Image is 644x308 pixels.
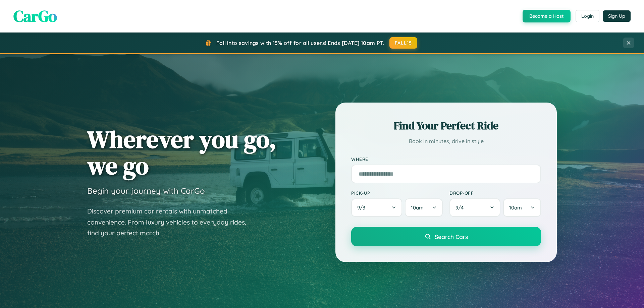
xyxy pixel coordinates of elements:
[449,198,500,217] button: 9/4
[87,126,276,179] h1: Wherever you go, we go
[351,198,402,217] button: 9/3
[503,198,541,217] button: 10am
[87,186,205,196] h3: Begin your journey with CarGo
[216,40,384,46] span: Fall into savings with 15% off for all users! Ends [DATE] 10am PT.
[351,227,541,246] button: Search Cars
[389,37,418,49] button: FALL15
[351,118,541,133] h2: Find Your Perfect Ride
[351,156,541,162] label: Where
[603,10,631,22] button: Sign Up
[13,5,57,27] span: CarGo
[351,136,541,146] p: Book in minutes, drive in style
[411,204,424,211] span: 10am
[523,10,571,22] button: Become a Host
[357,204,369,211] span: 9 / 3
[509,204,522,211] span: 10am
[449,190,541,196] label: Drop-off
[576,10,599,22] button: Login
[87,206,255,239] p: Discover premium car rentals with unmatched convenience. From luxury vehicles to everyday rides, ...
[405,198,443,217] button: 10am
[435,233,468,240] span: Search Cars
[351,190,443,196] label: Pick-up
[455,204,467,211] span: 9 / 4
